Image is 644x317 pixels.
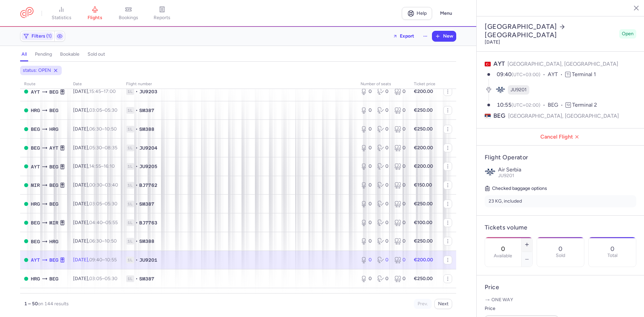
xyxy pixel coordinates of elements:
[136,163,138,170] span: •
[361,145,372,151] div: 0
[32,34,52,39] span: Filters (1)
[31,163,40,170] span: AYT
[394,145,406,151] div: 0
[377,107,389,114] div: 0
[377,88,389,95] div: 0
[126,275,134,282] span: 1L
[89,220,118,225] span: –
[104,163,115,169] time: 16:10
[410,79,439,89] th: Ticket price
[496,85,505,95] figure: JU airline logo
[105,201,117,207] time: 05:30
[105,182,118,188] time: 03:40
[414,257,433,263] strong: €200.00
[436,7,456,20] button: Menu
[126,182,134,189] span: 1L
[394,201,406,207] div: 0
[49,163,58,170] span: BEG
[24,301,38,307] strong: 1 – 50
[31,219,40,226] span: BEG
[49,107,58,114] span: BEG
[482,134,639,140] span: Cancel Flight
[119,15,138,21] span: bookings
[20,7,34,19] a: CitizenPlane red outlined logo
[414,238,433,244] strong: €250.00
[394,163,406,170] div: 0
[377,219,389,226] div: 0
[139,201,154,207] span: SM387
[45,6,78,21] a: statistics
[511,87,527,93] span: JU9201
[105,276,117,281] time: 05:30
[361,238,372,245] div: 0
[394,219,406,226] div: 0
[69,79,122,89] th: date
[485,224,636,231] h4: Tickets volume
[139,88,157,95] span: JU9203
[49,200,58,208] span: BEG
[89,257,117,263] span: –
[139,163,157,170] span: JU9205
[104,89,116,94] time: 17:00
[31,256,40,264] span: AYT
[89,107,117,113] span: –
[136,182,138,189] span: •
[572,71,596,77] span: Terminal 1
[49,256,58,264] span: BEG
[73,238,117,244] span: [DATE],
[73,89,116,94] span: [DATE],
[139,275,154,282] span: SM387
[139,257,157,263] span: JU9201
[20,31,54,41] button: Filters (1)
[105,257,117,263] time: 10:55
[31,200,40,208] span: HRG
[31,275,40,282] span: HRG
[139,238,154,245] span: SM388
[566,102,571,108] span: T2
[572,102,597,108] span: Terminal 2
[89,107,102,113] time: 03:05
[361,107,372,114] div: 0
[556,253,565,258] p: Sold
[485,184,636,193] h5: Checked baggage options
[89,89,101,94] time: 15:45
[139,182,157,189] span: BJ7762
[417,11,427,16] span: Help
[21,51,27,57] h4: all
[414,126,433,132] strong: €250.00
[414,107,433,113] strong: €250.00
[89,145,102,151] time: 05:30
[400,34,414,39] span: Export
[361,126,372,133] div: 0
[105,220,118,225] time: 05:55
[89,238,102,244] time: 06:30
[136,219,138,226] span: •
[136,88,138,95] span: •
[126,145,134,151] span: 1L
[498,173,514,178] span: JU9201
[485,195,636,207] li: 23 KG, included
[494,253,512,259] label: Available
[136,257,138,263] span: •
[414,276,433,281] strong: €250.00
[377,257,389,263] div: 0
[89,182,118,188] span: –
[60,51,79,57] h4: bookable
[49,181,58,189] span: BEG
[49,219,58,226] span: MIR
[49,238,58,245] span: HRG
[361,201,372,207] div: 0
[497,102,512,108] time: 10:55
[485,305,558,313] label: Price
[136,238,138,245] span: •
[493,60,505,67] span: AYT
[31,125,40,133] span: BEG
[558,246,562,252] p: 0
[52,15,71,21] span: statistics
[498,167,636,173] p: Air Serbia
[414,163,433,169] strong: €200.00
[73,126,117,132] span: [DATE],
[126,163,134,170] span: 1L
[607,253,618,258] p: Total
[377,145,389,151] div: 0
